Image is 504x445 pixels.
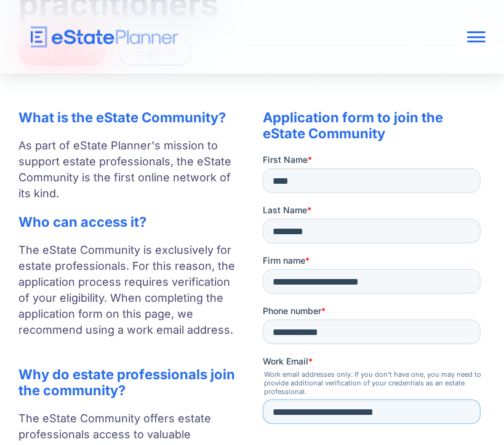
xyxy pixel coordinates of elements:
p: As part of eState Planner's mission to support estate professionals, the eState Community is the ... [18,138,238,202]
p: The eState Community is exclusively for estate professionals. For this reason, the application pr... [18,242,238,354]
h2: Application form to join the eState Community [263,109,486,141]
a: home [18,26,392,48]
h2: What is the eState Community? [18,109,238,125]
h2: Who can access it? [18,214,238,230]
h2: Why do estate professionals join the community? [18,366,238,398]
